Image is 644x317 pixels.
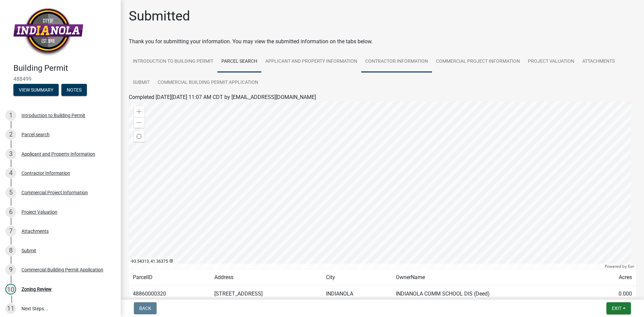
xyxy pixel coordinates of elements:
a: Applicant and Property Information [261,51,361,72]
div: Thank you for submitting your information. You may view the submitted information on the tabs below. [129,38,636,46]
button: Exit [606,302,631,314]
div: 8 [5,245,16,256]
a: Contractor Information [361,51,432,72]
td: 48860000320 [129,286,210,302]
a: Introduction to Building Permit [129,51,217,72]
span: Exit [612,306,622,311]
wm-modal-confirm: Notes [61,88,87,93]
div: Commercial Building Permit Application [21,267,103,272]
div: Applicant and Property Information [21,152,95,156]
div: Introduction to Building Permit [21,113,85,118]
div: Zoom in [134,106,145,117]
div: 11 [5,303,16,314]
a: Commercial Building Permit Application [154,72,262,94]
div: Parcel search [21,132,50,137]
td: City [322,269,392,286]
div: 9 [5,264,16,275]
button: Notes [61,84,87,96]
div: 2 [5,129,16,140]
div: 7 [5,226,16,236]
div: 1 [5,110,16,121]
div: Contractor Information [21,171,70,175]
div: Find my location [134,131,145,142]
div: 4 [5,168,16,178]
div: 6 [5,207,16,217]
span: Back [139,306,151,311]
div: Submit [21,248,36,253]
td: Address [210,269,322,286]
a: Attachments [578,51,619,72]
td: INDIANOLA [322,286,392,302]
div: 5 [5,187,16,198]
div: 10 [5,284,16,295]
td: INDIANOLA COMM SCHOOL DIS (Deed) [392,286,594,302]
span: Completed [DATE][DATE] 11:07 AM CDT by [EMAIL_ADDRESS][DOMAIN_NAME] [129,94,316,100]
div: Zoning Review [21,287,52,292]
a: Parcel search [217,51,261,72]
button: View Summary [13,84,59,96]
td: OwnerName [392,269,594,286]
td: ParcelID [129,269,210,286]
h1: Submitted [129,8,190,24]
img: City of Indianola, Iowa [13,7,83,56]
h4: Building Permit [13,63,115,73]
div: Commercial Project Information [21,190,88,195]
a: Project Valuation [524,51,578,72]
a: Commercial Project Information [432,51,524,72]
div: 3 [5,149,16,159]
div: Project Valuation [21,210,57,214]
span: 488499 [13,76,107,82]
button: Back [134,302,157,314]
div: Attachments [21,229,49,233]
div: Zoom out [134,117,145,128]
div: Powered by [603,264,636,269]
td: Acres [593,269,636,286]
td: [STREET_ADDRESS] [210,286,322,302]
a: Esri [628,264,634,269]
a: Submit [129,72,154,94]
td: 0.000 [593,286,636,302]
wm-modal-confirm: Summary [13,88,59,93]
